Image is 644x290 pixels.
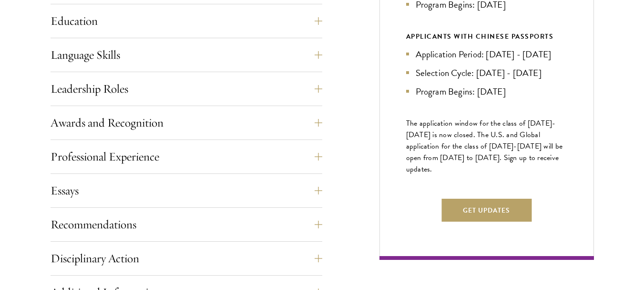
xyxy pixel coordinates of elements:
[406,47,567,61] li: Application Period: [DATE] - [DATE]
[51,213,322,236] button: Recommendations
[51,111,322,134] button: Awards and Recognition
[441,199,532,222] button: Get Updates
[51,10,322,32] button: Education
[51,145,322,168] button: Professional Experience
[51,77,322,100] button: Leadership Roles
[51,43,322,66] button: Language Skills
[406,31,567,43] div: APPLICANTS WITH CHINESE PASSPORTS
[51,247,322,270] button: Disciplinary Action
[51,179,322,202] button: Essays
[406,66,567,80] li: Selection Cycle: [DATE] - [DATE]
[406,85,567,98] li: Program Begins: [DATE]
[406,118,563,175] span: The application window for the class of [DATE]-[DATE] is now closed. The U.S. and Global applicat...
